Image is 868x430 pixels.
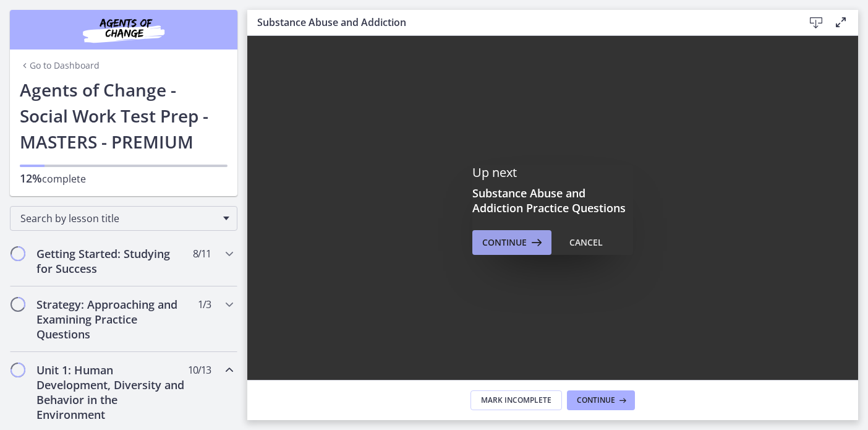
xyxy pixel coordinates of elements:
span: Continue [577,395,615,405]
div: Cancel [569,235,603,250]
button: Cancel [560,230,613,255]
h2: Unit 1: Human Development, Diversity and Behavior in the Environment [36,363,187,422]
button: Continue [567,390,635,410]
h3: Substance Abuse and Addiction [257,15,784,30]
h3: Substance Abuse and Addiction Practice Questions [472,186,633,215]
img: Agents of Change [49,15,198,45]
h1: Agents of Change - Social Work Test Prep - MASTERS - PREMIUM [20,77,228,155]
button: Continue [472,230,551,255]
span: 12% [20,171,42,186]
p: complete [20,171,228,186]
span: Search by lesson title [20,212,217,225]
h2: Getting Started: Studying for Success [36,246,187,276]
h2: Strategy: Approaching and Examining Practice Questions [36,297,187,342]
button: Mark Incomplete [470,390,562,410]
a: Go to Dashboard [20,59,100,72]
span: 1 / 3 [198,297,211,312]
span: 8 / 11 [193,246,211,261]
span: 10 / 13 [188,363,211,377]
span: Mark Incomplete [481,395,551,405]
span: Continue [482,235,527,250]
p: Up next [472,165,633,181]
div: Search by lesson title [10,206,237,231]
